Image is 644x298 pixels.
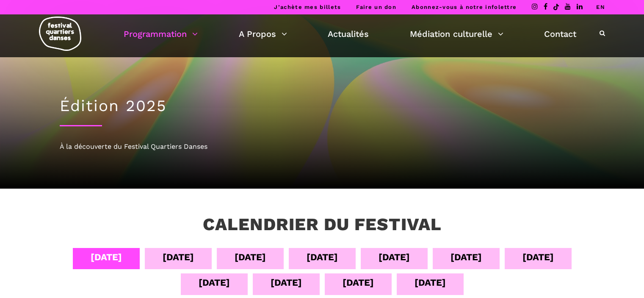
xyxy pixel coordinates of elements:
[274,4,341,10] a: J’achète mes billets
[328,27,369,41] a: Actualités
[356,4,396,10] a: Faire un don
[163,250,194,265] div: [DATE]
[379,250,410,265] div: [DATE]
[544,27,576,41] a: Contact
[91,250,122,265] div: [DATE]
[451,250,482,265] div: [DATE]
[124,27,198,41] a: Programmation
[410,27,503,41] a: Médiation culturelle
[239,27,287,41] a: A Propos
[39,17,81,51] img: logo-fqd-med
[203,214,442,235] h3: Calendrier du festival
[412,4,517,10] a: Abonnez-vous à notre infolettre
[415,275,446,290] div: [DATE]
[271,275,302,290] div: [DATE]
[235,250,266,265] div: [DATE]
[343,275,374,290] div: [DATE]
[522,250,554,265] div: [DATE]
[307,250,338,265] div: [DATE]
[60,141,585,152] div: À la découverte du Festival Quartiers Danses
[596,4,605,10] a: EN
[60,97,585,115] h1: Édition 2025
[199,275,230,290] div: [DATE]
